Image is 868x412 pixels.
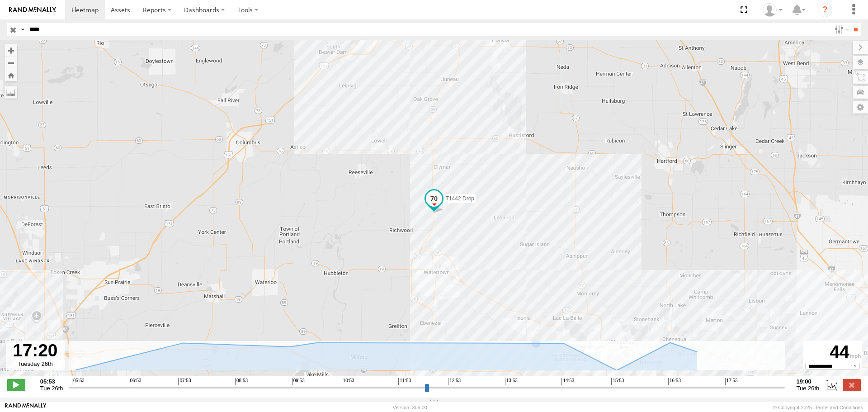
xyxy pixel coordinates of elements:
[831,23,850,36] label: Search Filter Options
[40,385,63,392] span: Tue 26th Aug 2025
[815,405,863,410] a: Terms and Conditions
[773,405,863,410] div: © Copyright 2025 -
[342,378,354,385] span: 10:53
[448,378,461,385] span: 12:53
[805,342,861,363] div: 44
[129,378,142,385] span: 06:53
[668,378,681,385] span: 16:53
[505,378,518,385] span: 13:53
[5,69,17,81] button: Zoom Home
[292,378,305,385] span: 09:53
[5,57,17,69] button: Zoom out
[5,86,17,99] label: Measure
[7,379,25,391] label: Play/Stop
[725,378,738,385] span: 17:53
[5,403,47,412] a: Visit our Website
[853,101,868,114] label: Map Settings
[818,3,832,17] i: ?
[40,378,63,385] strong: 05:53
[611,378,624,385] span: 15:53
[178,378,191,385] span: 07:53
[759,3,786,17] div: AJ Klotz
[19,23,26,36] label: Search Query
[9,7,56,13] img: rand-logo.svg
[398,378,411,385] span: 11:53
[797,385,820,392] span: Tue 26th Aug 2025
[393,405,427,410] div: Version: 306.00
[72,378,85,385] span: 05:53
[5,44,17,57] button: Zoom in
[561,378,574,385] span: 14:53
[446,195,474,201] span: T1442 Drop
[843,379,861,391] label: Close
[797,378,820,385] strong: 19:00
[235,378,248,385] span: 08:53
